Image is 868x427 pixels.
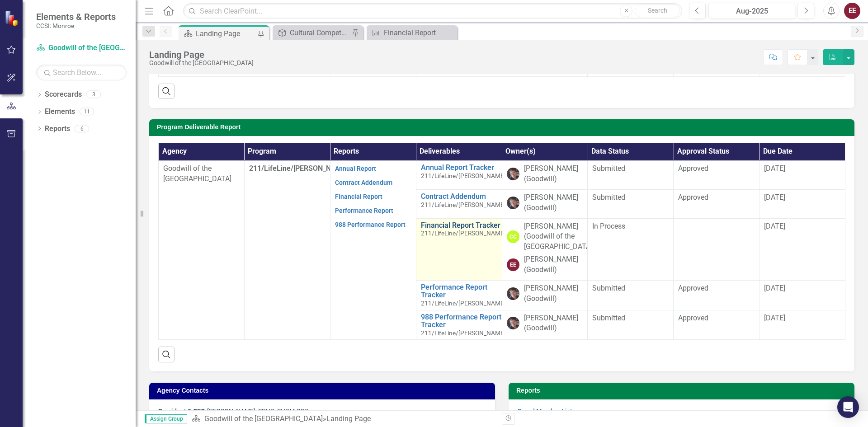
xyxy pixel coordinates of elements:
img: Deborah Turner [507,197,519,209]
a: Performance Report [335,207,393,214]
a: Contract Addendum [421,192,506,201]
div: Landing Page [149,50,254,60]
a: Elements [45,107,75,117]
a: Goodwill of the [GEOGRAPHIC_DATA] [204,414,323,423]
strong: President & CEO: [158,408,207,415]
div: » [192,414,495,424]
div: Landing Page [196,28,255,39]
div: EE [507,258,519,271]
td: Double-Click to Edit Right Click for Context Menu [416,161,502,190]
button: Search [635,5,680,17]
td: Double-Click to Edit [588,280,674,310]
span: 211/LifeLine/[PERSON_NAME] [421,329,506,337]
div: [PERSON_NAME] (Goodwill) [524,254,583,275]
td: Double-Click to Edit [674,218,759,280]
input: Search ClearPoint... [183,3,682,19]
img: Deborah Turner [507,317,519,329]
td: Double-Click to Edit [674,161,759,190]
span: Approved [678,284,708,292]
p: Goodwill of the [GEOGRAPHIC_DATA] [163,164,240,184]
img: Deborah Turner [507,168,519,180]
span: [DATE] [764,193,785,202]
a: Scorecards [45,89,82,100]
div: Open Intercom Messenger [837,396,859,418]
h3: Reports [516,387,850,394]
span: Submitted [592,164,625,173]
div: 6 [75,125,89,132]
span: In Process [592,222,625,230]
span: Submitted [592,193,625,202]
a: Financial Report Tracker [421,221,506,230]
a: Financial Report [369,27,455,38]
button: Aug-2025 [708,3,795,19]
td: Double-Click to Edit [674,280,759,310]
span: 211/LifeLine/[PERSON_NAME] [421,201,506,208]
div: [PERSON_NAME] (Goodwill of the [GEOGRAPHIC_DATA]) [524,221,595,253]
span: [DATE] [764,164,785,173]
div: Financial Report [384,27,455,38]
h3: Program Deliverable Report [157,124,850,131]
div: [PERSON_NAME] (Goodwill) [524,164,583,184]
a: Performance Report Tracker [421,283,506,299]
span: 211/LifeLine/[PERSON_NAME] [421,230,506,237]
span: Submitted [592,314,625,322]
a: Contract Addendum [335,179,392,186]
a: 988 Performance Report [335,221,406,228]
div: Aug-2025 [712,6,792,17]
td: Double-Click to Edit [588,218,674,280]
a: Reports [45,124,70,134]
span: Approved [678,164,708,173]
span: Elements & Reports [36,11,116,22]
td: Double-Click to Edit Right Click for Context Menu [416,218,502,280]
td: Double-Click to Edit [674,189,759,218]
span: [DATE] [764,284,785,292]
div: [PERSON_NAME] (Goodwill) [524,192,583,213]
div: [PERSON_NAME] (Goodwill) [524,283,583,304]
td: Double-Click to Edit [588,161,674,190]
h3: Agency Contacts [157,387,491,394]
span: [DATE] [764,314,785,322]
div: 3 [86,91,101,99]
div: [PERSON_NAME] (Goodwill) [524,313,583,334]
span: 211/LifeLine/[PERSON_NAME] [249,164,348,173]
div: CC [507,230,519,243]
small: CCSI: Monroe [36,22,116,29]
button: EE [844,3,860,19]
td: Double-Click to Edit Right Click for Context Menu [416,310,502,340]
span: Search [648,7,667,14]
a: Goodwill of the [GEOGRAPHIC_DATA] [36,43,127,53]
span: 211/LifeLine/[PERSON_NAME] [421,300,506,307]
input: Search Below... [36,65,127,80]
a: 988 Performance Report Tracker [421,313,506,329]
span: Submitted [592,284,625,292]
td: Double-Click to Edit [588,310,674,340]
a: Annual Report Tracker [421,164,506,172]
img: Deborah Turner [507,287,519,300]
td: Double-Click to Edit Right Click for Context Menu [416,189,502,218]
span: 211/LifeLine/[PERSON_NAME] [421,172,506,179]
div: Cultural Competency Agency Ethnicity Information [290,27,349,38]
a: Board Member List [518,408,572,415]
span: [PERSON_NAME], SPHR, SHRM-SCP [158,408,308,415]
div: Goodwill of the [GEOGRAPHIC_DATA] [149,60,254,66]
span: [DATE] [764,222,785,230]
img: ClearPoint Strategy [5,10,20,26]
a: Financial Report [335,193,382,200]
a: Annual Report [335,165,376,172]
td: Double-Click to Edit [588,189,674,218]
span: Approved [678,193,708,202]
a: Cultural Competency Agency Ethnicity Information [275,27,349,38]
span: Approved [678,314,708,322]
td: Double-Click to Edit [674,310,759,340]
div: Landing Page [326,414,371,423]
span: Assign Group [145,414,187,423]
div: 11 [80,108,94,116]
td: Double-Click to Edit Right Click for Context Menu [416,280,502,310]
